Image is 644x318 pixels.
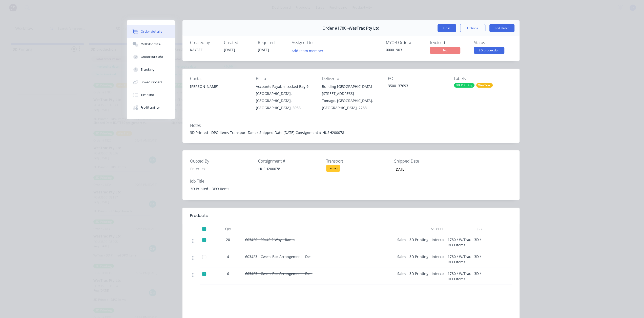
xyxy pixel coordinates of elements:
div: 1780 / W/Trac - 3D / DPO Items [446,234,484,251]
div: Order details [141,29,162,34]
div: Invoiced [430,40,468,45]
div: Tomago, [GEOGRAPHIC_DATA], [GEOGRAPHIC_DATA], 2283 [322,97,380,111]
div: Required [258,40,286,45]
div: Checklists 0/0 [141,55,163,59]
div: 3500137693 [388,83,446,90]
div: 00001903 [386,47,424,52]
div: PO [388,76,446,81]
div: Sales - 3D Printing - Interco [395,251,446,268]
label: Consignment # [258,158,321,164]
span: [DATE] [224,47,235,52]
button: Linked Orders [127,76,175,89]
div: Sales - 3D Printing - Interco [395,234,446,251]
div: Notes [190,123,512,128]
label: Job Title [190,178,253,184]
div: Timeline [141,93,154,97]
span: 20 [226,237,230,242]
div: Building [GEOGRAPHIC_DATA][STREET_ADDRESS]Tomago, [GEOGRAPHIC_DATA], [GEOGRAPHIC_DATA], 2283 [322,83,380,111]
span: 603423 - Cwess Box Arrangement - Desi [245,254,313,259]
span: Order #1780 - [322,26,349,31]
span: 603423 - Cwess Box Arrangement - Desi [245,271,313,276]
button: Profitability [127,101,175,114]
div: Created [224,40,252,45]
div: 3D Printing [454,83,474,88]
span: WesTrac Pty Ltd [349,26,380,31]
div: KAYSEE [190,47,218,52]
div: 3D Printed - DPO Items Transport Tamex Shipped Date [DATE] Consignment # HUSH200078 [190,130,512,135]
div: WesTrac [476,83,493,88]
div: Profitability [141,105,160,110]
div: Job [446,224,484,234]
button: Tracking [127,63,175,76]
button: Order details [127,25,175,38]
div: HUSH200078 [254,165,318,172]
div: 3D Printed - DPO Items [186,185,250,192]
label: Shipped Date [394,158,458,164]
div: [GEOGRAPHIC_DATA], [GEOGRAPHIC_DATA], [GEOGRAPHIC_DATA], 6936 [256,90,314,111]
span: No [430,47,460,53]
div: Products [190,213,208,219]
div: Assigned to [292,40,342,45]
label: Quoted By [190,158,253,164]
button: Collaborate [127,38,175,51]
div: Tracking [141,67,155,72]
button: Checklists 0/0 [127,51,175,63]
div: Sales - 3D Printing - Interco [395,268,446,285]
div: Tamex [326,165,340,172]
div: Accounts Payable Locked Bag 9[GEOGRAPHIC_DATA], [GEOGRAPHIC_DATA], [GEOGRAPHIC_DATA], 6936 [256,83,314,111]
div: Building [GEOGRAPHIC_DATA][STREET_ADDRESS] [322,83,380,97]
span: 4 [227,254,229,259]
div: Labels [454,76,512,81]
div: [PERSON_NAME] [190,83,248,90]
div: Deliver to [322,76,380,81]
div: Qty [213,224,243,234]
span: 603420 - 90x40 2 Way - Radio [245,237,295,242]
button: Close [438,24,456,32]
label: Transport [326,158,389,164]
input: Enter date [391,165,454,173]
button: Options [460,24,485,32]
div: Linked Orders [141,80,162,85]
span: [DATE] [258,47,269,52]
button: Add team member [292,47,326,54]
button: Add team member [289,47,326,54]
div: Created by [190,40,218,45]
div: MYOB Order # [386,40,424,45]
div: Bill to [256,76,314,81]
span: 6 [227,271,229,276]
div: [PERSON_NAME] [190,83,248,99]
button: Timeline [127,89,175,101]
span: 3D production [474,47,504,53]
button: 3D production [474,47,504,55]
div: Account [395,224,446,234]
div: Status [474,40,512,45]
div: Accounts Payable Locked Bag 9 [256,83,314,90]
button: Edit Order [489,24,514,32]
div: Collaborate [141,42,161,47]
div: 1780 / W/Trac - 3D / DPO Items [446,268,484,285]
div: Contact [190,76,248,81]
div: 1780 / W/Trac - 3D / DPO Items [446,251,484,268]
